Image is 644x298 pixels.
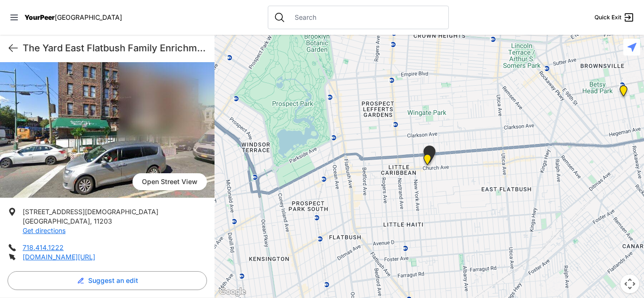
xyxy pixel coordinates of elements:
[217,286,248,298] img: Google
[23,243,64,251] a: 718.414.1222
[8,271,207,290] button: Suggest an edit
[23,41,207,55] h1: The Yard East Flatbush Family Enrichment Center (FEC)
[94,217,112,225] span: 11203
[88,276,138,285] span: Suggest an edit
[23,253,95,261] a: [DOMAIN_NAME][URL]
[90,217,92,225] span: ,
[289,13,443,22] input: Search
[55,13,122,21] span: [GEOGRAPHIC_DATA]
[23,217,90,225] span: [GEOGRAPHIC_DATA]
[23,208,158,216] span: [STREET_ADDRESS][DEMOGRAPHIC_DATA]
[620,274,639,293] button: Map camera controls
[23,226,66,234] a: Get directions
[217,286,248,298] a: Open this area in Google Maps (opens a new window)
[421,145,438,167] div: Rising Ground
[618,85,629,100] div: Brooklyn DYCD Youth Drop-in Center
[132,173,207,190] span: Open Street View
[25,15,122,20] a: YourPeer[GEOGRAPHIC_DATA]
[25,13,55,21] span: YourPeer
[594,12,635,23] a: Quick Exit
[594,14,621,21] span: Quick Exit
